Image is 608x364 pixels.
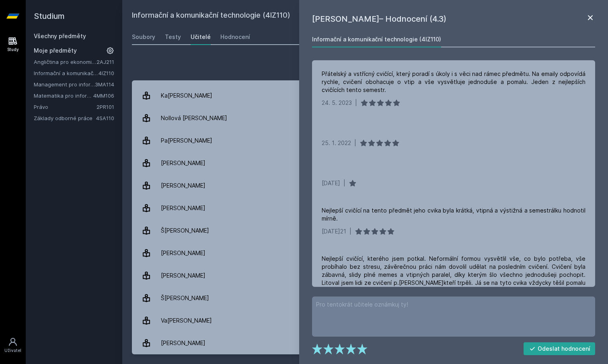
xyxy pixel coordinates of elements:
[191,29,211,45] a: Učitelé
[161,88,212,104] div: Ka[PERSON_NAME]
[34,92,93,100] a: Matematika pro informatiky
[322,255,585,295] div: Nejlepší cvičící, kterého jsem potkal. Neformální formou vysvětlil vše, co bylo potřeba, vše prob...
[349,227,351,235] div: |
[34,114,96,122] a: Základy odborné práce
[161,245,205,261] div: [PERSON_NAME]
[191,33,211,41] div: Učitelé
[132,264,598,287] a: [PERSON_NAME] 6 hodnocení 4.3
[165,33,181,41] div: Testy
[220,33,250,41] div: Hodnocení
[34,103,97,111] a: Právo
[132,287,598,309] a: Š[PERSON_NAME] 4 hodnocení 5.0
[7,47,19,53] div: Study
[161,133,212,149] div: Pa[PERSON_NAME]
[322,179,340,187] div: [DATE]
[132,174,598,197] a: [PERSON_NAME] 2 hodnocení 5.0
[220,29,250,45] a: Hodnocení
[322,99,352,107] div: 24. 5. 2023
[132,309,598,332] a: Va[PERSON_NAME] 12 hodnocení 3.1
[2,32,24,57] a: Study
[4,348,21,354] div: Uživatel
[161,313,212,329] div: Va[PERSON_NAME]
[161,155,205,171] div: [PERSON_NAME]
[165,29,181,45] a: Testy
[96,115,114,121] a: 4SA110
[132,33,155,41] div: Soubory
[132,242,598,264] a: [PERSON_NAME] 6 hodnocení 3.8
[132,107,598,129] a: Nollová [PERSON_NAME] 9 hodnocení 4.8
[34,58,97,66] a: Angličtina pro ekonomická studia 1 (B2/C1)
[132,10,506,22] h2: Informační a komunikační technologie (4IZ110)
[161,200,205,216] div: [PERSON_NAME]
[34,69,99,77] a: Informační a komunikační technologie
[97,59,114,65] a: 2AJ211
[34,47,77,55] span: Moje předměty
[34,80,95,88] a: Management pro informatiky a statistiky
[132,129,598,152] a: Pa[PERSON_NAME] 29 hodnocení 2.8
[343,179,345,187] div: |
[97,104,114,110] a: 2PR101
[161,268,205,284] div: [PERSON_NAME]
[354,139,356,147] div: |
[93,92,114,99] a: 4MM106
[355,99,357,107] div: |
[99,70,114,76] a: 4IZ110
[322,207,585,223] div: Nejlepší cvičící na tento předmět jeho cvika byla krátká, vtipná a výstižná a semestrálku hodnoti...
[322,70,585,94] div: Přátelský a vstřícný cvičící, který poradí s úkoly i s věci nad rámec předmětu. Na emaily odpovíd...
[2,333,24,358] a: Uživatel
[95,81,114,88] a: 3MA114
[161,178,205,194] div: [PERSON_NAME]
[322,227,346,235] div: [DATE]21
[161,290,209,306] div: Š[PERSON_NAME]
[132,219,598,242] a: Š[PERSON_NAME] 12 hodnocení 4.8
[132,84,598,107] a: Ka[PERSON_NAME] 6 hodnocení 1.5
[161,335,205,351] div: [PERSON_NAME]
[161,223,209,239] div: Š[PERSON_NAME]
[34,33,86,39] a: Všechny předměty
[322,139,351,147] div: 25. 1. 2022
[132,332,598,354] a: [PERSON_NAME] 1 hodnocení 5.0
[132,197,598,219] a: [PERSON_NAME] 8 hodnocení 5.0
[161,110,227,126] div: Nollová [PERSON_NAME]
[132,29,155,45] a: Soubory
[524,342,596,355] button: Odeslat hodnocení
[132,152,598,174] a: [PERSON_NAME] 14 hodnocení 3.0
